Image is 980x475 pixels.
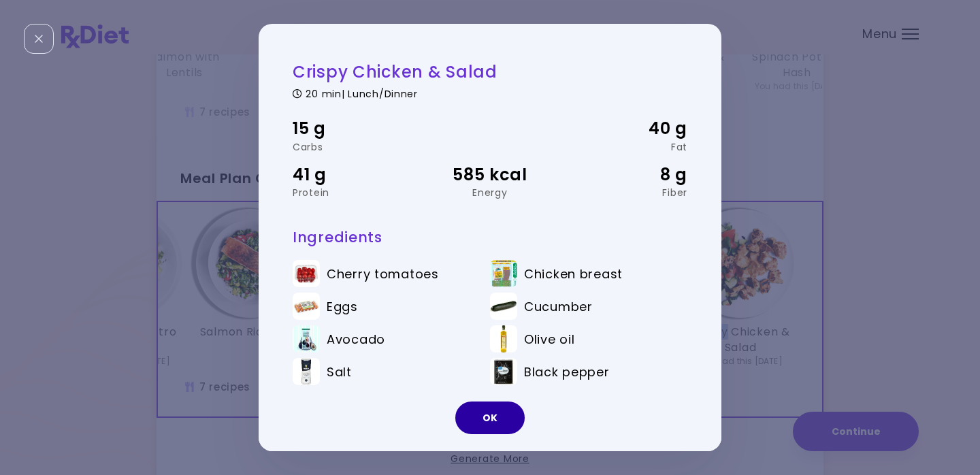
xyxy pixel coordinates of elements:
[556,142,687,152] div: Fat
[293,188,424,197] div: Protein
[24,24,54,54] div: Close
[556,188,687,197] div: Fiber
[327,299,358,314] span: Eggs
[556,162,687,188] div: 8 g
[424,162,555,188] div: 585 kcal
[293,86,687,99] div: 20 min | Lunch/Dinner
[556,116,687,142] div: 40 g
[327,266,439,281] span: Cherry tomatoes
[424,188,555,197] div: Energy
[293,228,687,246] h3: Ingredients
[524,299,593,314] span: Cucumber
[293,116,424,142] div: 15 g
[293,142,424,152] div: Carbs
[524,331,574,346] span: Olive oil
[327,364,352,379] span: Salt
[524,364,610,379] span: Black pepper
[293,61,687,82] h2: Crispy Chicken & Salad
[293,162,424,188] div: 41 g
[455,402,525,434] button: OK
[524,266,623,281] span: Chicken breast
[327,331,385,346] span: Avocado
